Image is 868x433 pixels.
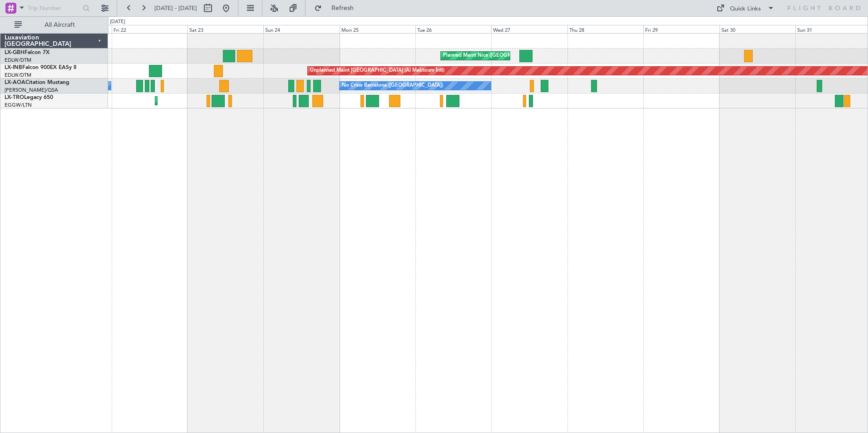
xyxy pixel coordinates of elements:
a: LX-GBHFalcon 7X [5,50,49,55]
div: Unplanned Maint [GEOGRAPHIC_DATA] (Al Maktoum Intl) [310,64,444,78]
a: LX-TROLegacy 650 [5,95,53,100]
span: [DATE] - [DATE] [154,4,197,12]
div: Thu 28 [567,25,643,33]
button: Refresh [310,1,365,15]
div: Fri 22 [112,25,187,33]
div: Sat 23 [187,25,263,33]
span: Refresh [324,5,362,11]
a: [PERSON_NAME]/QSA [5,87,58,93]
div: Quick Links [730,5,761,14]
span: LX-TRO [5,95,24,100]
span: LX-GBH [5,50,25,55]
a: EDLW/DTM [5,72,31,79]
a: EGGW/LTN [5,102,32,108]
div: Mon 25 [340,25,415,33]
a: LX-INBFalcon 900EX EASy II [5,65,76,70]
div: [DATE] [110,18,125,26]
a: EDLW/DTM [5,57,31,64]
div: Tue 26 [415,25,491,33]
div: No Crew Barcelona ([GEOGRAPHIC_DATA]) [342,79,443,93]
a: LX-AOACitation Mustang [5,80,69,85]
div: Fri 29 [643,25,719,33]
button: All Aircraft [10,18,99,32]
button: Quick Links [712,1,779,15]
span: LX-AOA [5,80,25,85]
input: Trip Number [28,1,80,15]
span: All Aircraft [24,22,96,28]
div: Planned Maint Nice ([GEOGRAPHIC_DATA]) [443,49,544,63]
div: Wed 27 [491,25,567,33]
div: Sat 30 [720,25,795,33]
span: LX-INB [5,65,22,70]
div: Sun 24 [263,25,339,33]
